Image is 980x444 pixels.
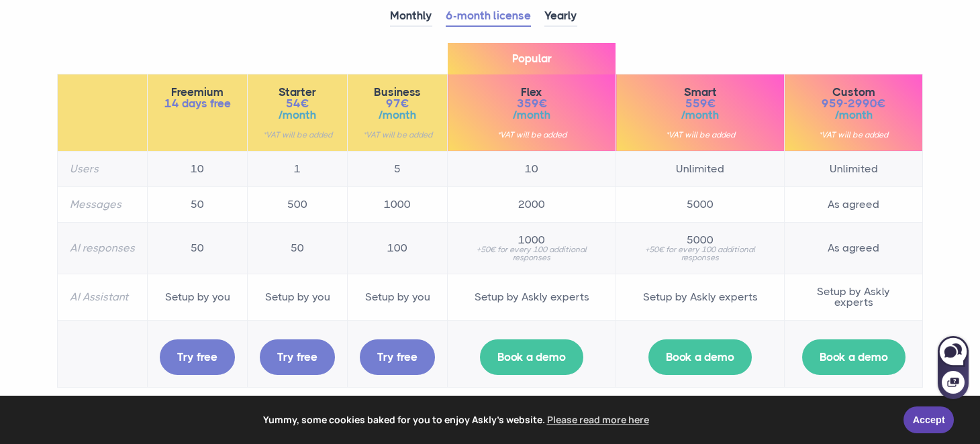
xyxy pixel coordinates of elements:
[460,235,603,245] span: 1000
[616,151,785,186] td: Unlimited
[348,222,448,274] td: 100
[628,109,772,121] span: /month
[545,410,651,430] a: learn more about cookies
[160,339,235,375] a: Try free
[248,151,348,186] td: 1
[936,333,970,400] iframe: Askly chat
[248,274,348,320] td: Setup by you
[802,339,905,375] a: Book a demo
[260,87,335,98] span: Starter
[797,98,910,109] span: 959-2990€
[797,131,910,139] small: *VAT will be added
[785,151,923,186] td: Unlimited
[460,131,603,139] small: *VAT will be added
[360,339,435,375] a: Try free
[797,87,910,98] span: Custom
[360,87,435,98] span: Business
[360,131,435,139] small: *VAT will be added
[448,274,616,320] td: Setup by Askly experts
[544,6,577,27] a: Yearly
[785,274,923,320] td: Setup by Askly experts
[616,186,785,222] td: 5000
[903,406,954,433] a: Accept
[460,98,603,109] span: 359€
[616,274,785,320] td: Setup by Askly experts
[628,98,772,109] span: 559€
[460,109,603,121] span: /month
[448,151,616,186] td: 10
[260,109,335,121] span: /month
[448,186,616,222] td: 2000
[58,222,148,274] th: AI responses
[248,186,348,222] td: 500
[348,274,448,320] td: Setup by you
[58,151,148,186] th: Users
[628,131,772,139] small: *VAT will be added
[160,98,235,109] span: 14 days free
[360,109,435,121] span: /month
[628,235,772,245] span: 5000
[648,339,752,375] a: Book a demo
[348,186,448,222] td: 1000
[148,151,248,186] td: 10
[148,222,248,274] td: 50
[785,186,923,222] td: As agreed
[390,6,432,27] a: Monthly
[448,43,616,74] span: Popular
[360,98,435,109] span: 97€
[628,87,772,98] span: Smart
[148,274,248,320] td: Setup by you
[260,339,335,375] a: Try free
[628,245,772,262] small: +50€ for every 100 additional responses
[797,243,910,254] span: As agreed
[148,186,248,222] td: 50
[797,109,910,121] span: /month
[460,245,603,262] small: +50€ for every 100 additional responses
[248,222,348,274] td: 50
[19,410,894,430] span: Yummy, some cookies baked for you to enjoy Askly's website.
[260,98,335,109] span: 54€
[58,274,148,320] th: AI Assistant
[58,186,148,222] th: Messages
[348,151,448,186] td: 5
[160,87,235,98] span: Freemium
[480,339,583,375] a: Book a demo
[446,6,531,27] a: 6-month license
[260,131,335,139] small: *VAT will be added
[460,87,603,98] span: Flex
